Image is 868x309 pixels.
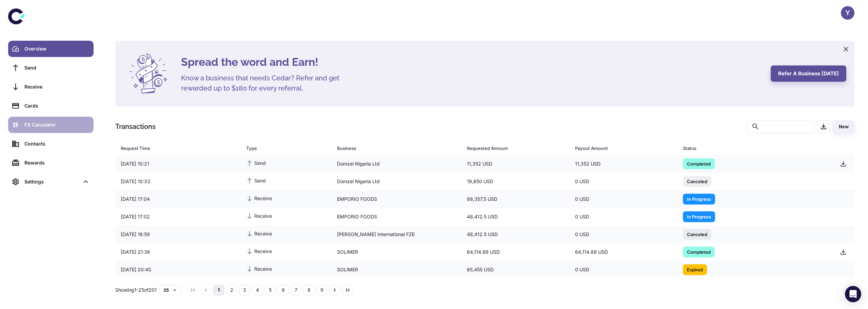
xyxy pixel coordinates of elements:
div: Rewards [24,159,90,167]
h5: Know a business that needs Cedar? Refer and get rewarded up to $180 for every referral. [181,73,351,93]
div: [DATE] 20:45 [115,263,241,276]
div: [DATE] 10:21 [115,157,241,170]
button: Go to page 6 [278,285,289,295]
div: 0 USD [570,210,678,223]
span: Send [246,177,266,184]
a: Contacts [8,136,94,152]
h4: Spread the word and Earn! [181,54,763,70]
div: Overview [24,45,90,53]
div: Settings [24,178,79,186]
div: 0 USD [570,263,678,276]
a: FX Calculator [8,117,94,133]
div: [DATE] 10:33 [115,175,241,188]
div: 48,412.5 USD [461,210,570,223]
span: Receive [246,230,272,237]
div: Payout Amount [575,143,666,153]
a: Receive [8,79,94,95]
a: Overview [8,41,94,57]
button: Go to page 8 [303,285,314,295]
button: Go to next page [329,285,340,295]
div: 11,352 USD [461,157,570,170]
button: page 1 [213,285,224,295]
button: Go to page 7 [291,285,301,295]
span: Status [683,143,826,153]
span: Receive [246,194,272,202]
div: Settings [8,174,94,190]
button: Go to last page [342,285,353,295]
div: 0 USD [570,193,678,206]
button: Refer a business [DATE] [771,65,846,82]
nav: pagination navigation [186,285,354,295]
div: 0 USD [570,228,678,241]
span: Receive [246,265,272,272]
button: Go to page 4 [252,285,263,295]
div: 11,352 USD [570,157,678,170]
span: Receive [246,212,272,219]
div: 0 USD [570,175,678,188]
button: New [833,120,854,133]
span: Type [246,143,329,153]
div: Open Intercom Messenger [845,286,861,302]
span: Receive [246,247,272,255]
span: Completed [683,160,715,167]
span: Requested Amount [467,143,567,153]
div: [DATE] 21:36 [115,246,241,258]
div: FX Calculator [24,121,90,129]
div: 19,650 USD [461,175,570,188]
a: Send [8,60,94,76]
a: Rewards [8,155,94,171]
span: Request Time [121,143,238,153]
span: Send [246,159,266,167]
a: Cards [8,98,94,114]
div: [DATE] 16:59 [115,228,241,241]
div: [DATE] 17:02 [115,210,241,223]
div: Status [683,143,817,153]
div: SOLIMER [332,246,461,258]
div: 64,114.89 USD [570,246,678,258]
span: In Progress [683,213,715,220]
div: Request Time [121,143,229,153]
button: Go to page 3 [239,285,250,295]
div: 48,412.5 USD [461,228,570,241]
div: SOLIMER [332,263,461,276]
div: Receive [24,83,90,91]
div: 64,114.89 USD [461,246,570,258]
button: Go to page 9 [316,285,327,295]
div: Requested Amount [467,143,558,153]
p: Showing 1-25 of 201 [115,286,157,294]
div: 65,455 USD [461,263,570,276]
div: Cards [24,102,90,110]
div: Send [24,64,90,72]
span: Payout Amount [575,143,675,153]
div: 88,357.5 USD [461,193,570,206]
button: 25 [159,285,181,295]
div: Contacts [24,140,90,148]
div: [PERSON_NAME] International FZE [332,228,461,241]
div: Domzel Nigeria Ltd [332,175,461,188]
div: EMPORIO FOODS [332,210,461,223]
div: Domzel Nigeria Ltd [332,157,461,170]
span: Completed [683,248,715,255]
span: Expired [683,266,707,273]
h1: Transactions [115,121,156,132]
span: Canceled [683,231,711,237]
button: Go to page 5 [265,285,276,295]
div: Type [246,143,320,153]
div: [DATE] 17:04 [115,193,241,206]
div: EMPORIO FOODS [332,193,461,206]
button: Go to page 2 [226,285,237,295]
span: In Progress [683,195,715,202]
button: Y [841,6,854,20]
span: Canceled [683,178,711,185]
